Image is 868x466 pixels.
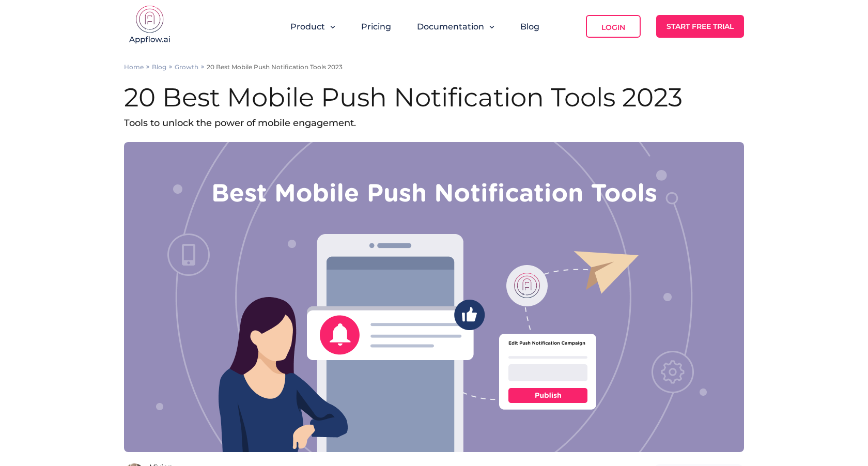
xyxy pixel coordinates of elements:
[586,15,641,38] a: Login
[124,5,176,46] img: appflow.ai-logo
[417,22,484,32] span: Documentation
[656,15,744,38] a: Start Free Trial
[290,22,335,32] button: Product
[175,63,198,71] a: Growth
[152,63,166,71] a: Blog
[124,63,144,71] a: Home
[417,22,494,32] button: Documentation
[520,22,539,32] a: Blog
[207,63,343,71] p: 20 Best Mobile Push Notification Tools 2023
[361,22,391,32] a: Pricing
[124,142,744,452] img: 2bc2c25e-68e6-40f7-a265-e82bf2a6a53b.png
[124,81,744,114] h1: 20 Best Mobile Push Notification Tools 2023
[124,114,744,132] p: Tools to unlock the power of mobile engagement.
[290,22,325,32] span: Product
